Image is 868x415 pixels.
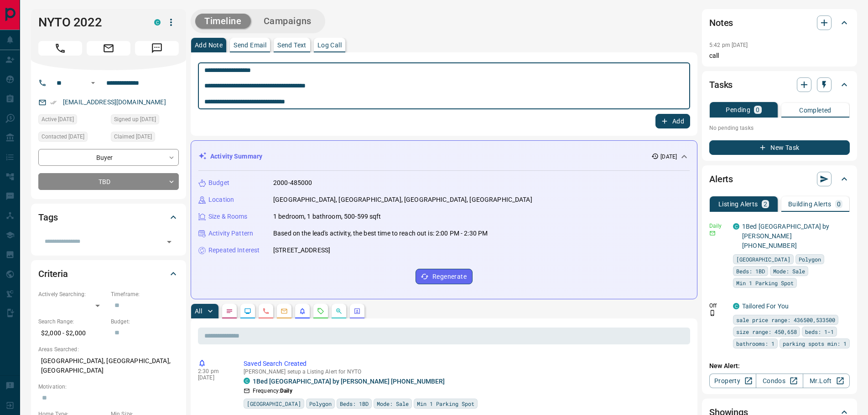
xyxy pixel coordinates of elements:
span: Beds: 1BD [736,266,765,276]
p: Repeated Interest [208,246,260,255]
span: [GEOGRAPHIC_DATA] [736,255,790,264]
p: Location [208,195,234,205]
p: [GEOGRAPHIC_DATA], [GEOGRAPHIC_DATA], [GEOGRAPHIC_DATA], [GEOGRAPHIC_DATA] [273,195,532,205]
span: Polygon [309,399,332,408]
div: Mon Aug 11 2025 [38,114,106,127]
svg: Email [709,230,716,236]
p: 1 bedroom, 1 bathroom, 500-599 sqft [273,212,381,221]
span: Mode: Sale [773,266,805,276]
span: [GEOGRAPHIC_DATA] [247,399,301,408]
p: Send Email [234,42,266,48]
div: Mon Aug 11 2025 [38,132,106,144]
h2: Tasks [709,77,733,92]
span: size range: 450,658 [736,327,797,336]
span: beds: 1-1 [805,327,834,336]
div: condos.ca [244,378,250,384]
button: New Task [709,140,850,155]
p: [DATE] [198,374,230,381]
p: [DATE] [660,153,677,161]
button: Open [88,77,99,88]
p: call [709,51,850,61]
p: Listing Alerts [718,201,758,207]
span: Beds: 1BD [340,399,369,408]
p: Pending [726,107,750,113]
p: Add Note [195,42,223,48]
p: Areas Searched: [38,345,179,354]
div: Criteria [38,263,179,285]
div: Notes [709,12,850,34]
div: Activity Summary[DATE] [198,148,690,165]
span: Polygon [799,255,821,264]
span: sale price range: 436500,533500 [736,315,835,324]
span: parking spots min: 1 [783,339,847,348]
span: Message [135,41,179,56]
svg: Lead Browsing Activity [244,307,251,315]
button: Timeline [195,14,251,29]
svg: Email Verified [50,99,57,106]
div: Mon Aug 11 2025 [111,114,179,127]
p: New Alert: [709,361,850,371]
div: Buyer [38,149,179,166]
p: All [195,308,202,314]
p: Send Text [277,42,307,48]
p: Motivation: [38,383,179,391]
svg: Opportunities [335,307,343,315]
h2: Alerts [709,172,733,186]
div: TBD [38,173,179,190]
p: Building Alerts [788,201,832,207]
span: bathrooms: 1 [736,339,774,348]
div: Tasks [709,74,850,96]
a: Condos [756,374,803,388]
p: Budget [208,178,229,188]
div: condos.ca [733,303,739,309]
p: Actively Searching: [38,290,106,298]
strong: Daily [280,388,292,394]
h2: Notes [709,15,733,30]
a: Property [709,374,756,388]
svg: Requests [317,307,324,315]
svg: Calls [262,307,270,315]
p: 0 [756,107,759,113]
p: Daily [709,222,728,230]
div: condos.ca [733,223,739,230]
div: Alerts [709,168,850,190]
p: Log Call [317,42,342,48]
a: [EMAIL_ADDRESS][DOMAIN_NAME] [63,98,166,106]
p: $2,000 - $2,000 [38,326,106,341]
a: Mr.Loft [803,374,850,388]
a: 1Bed [GEOGRAPHIC_DATA] by [PERSON_NAME] [PHONE_NUMBER] [742,223,829,249]
p: 0 [837,201,841,207]
p: Budget: [111,318,179,326]
span: Claimed [DATE] [114,132,152,141]
svg: Listing Alerts [299,307,306,315]
button: Campaigns [255,14,321,29]
svg: Emails [281,307,288,315]
div: condos.ca [154,19,161,26]
span: Email [87,41,130,56]
span: Min 1 Parking Spot [736,278,794,287]
svg: Notes [226,307,233,315]
span: Active [DATE] [42,115,74,124]
h2: Tags [38,210,57,225]
span: Signed up [DATE] [114,115,156,124]
svg: Push Notification Only [709,310,716,316]
h1: NYTO 2022 [38,15,140,30]
p: Completed [799,107,832,113]
div: Mon Aug 11 2025 [111,132,179,144]
span: Contacted [DATE] [42,132,84,141]
p: Activity Summary [210,152,262,161]
p: No pending tasks [709,121,850,135]
p: 2 [764,201,767,207]
button: Regenerate [416,269,473,284]
p: 2:30 pm [198,368,230,374]
p: Size & Rooms [208,212,248,221]
span: Call [38,41,82,56]
p: [GEOGRAPHIC_DATA], [GEOGRAPHIC_DATA], [GEOGRAPHIC_DATA] [38,354,179,378]
p: Saved Search Created [244,359,686,369]
p: Timeframe: [111,290,179,298]
p: [STREET_ADDRESS] [273,246,330,255]
p: Off [709,302,728,310]
h2: Criteria [38,266,68,281]
p: [PERSON_NAME] setup a Listing Alert for NYTO [244,369,686,375]
a: Tailored For You [742,302,789,310]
